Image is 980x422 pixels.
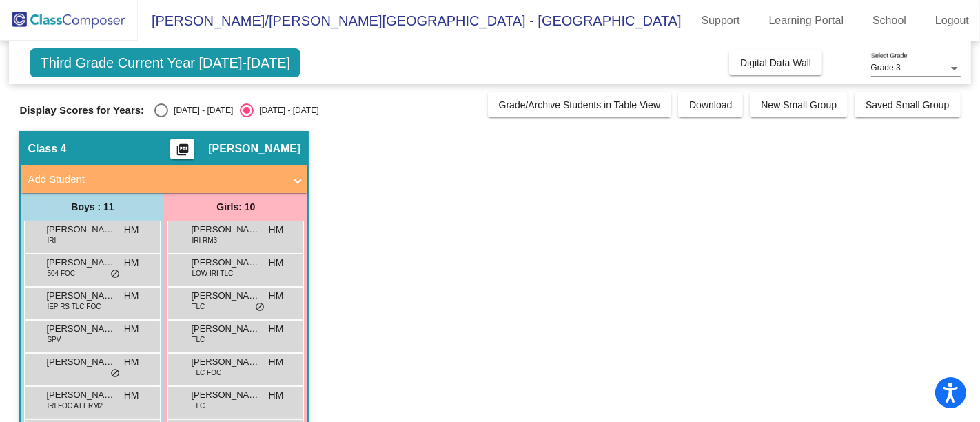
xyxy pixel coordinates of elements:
span: HM [269,322,284,336]
span: HM [269,256,284,270]
span: 504 FOC [47,268,75,279]
span: [PERSON_NAME] [46,223,115,237]
a: Support [691,10,751,32]
div: Girls: 10 [164,193,307,221]
span: HM [124,322,139,336]
span: [PERSON_NAME] [46,355,115,369]
span: HM [124,289,139,303]
mat-expansion-panel-header: Add Student [21,165,307,193]
button: Download [678,92,743,117]
span: [PERSON_NAME]/[PERSON_NAME][GEOGRAPHIC_DATA] - [GEOGRAPHIC_DATA] [138,10,682,32]
span: TLC FOC [192,368,221,378]
span: do_not_disturb_alt [110,269,120,280]
button: Print Students Details [170,139,194,159]
div: [DATE] - [DATE] [254,104,318,117]
span: [PERSON_NAME] [46,388,115,402]
mat-panel-title: Add Student [28,172,284,188]
span: do_not_disturb_alt [255,302,265,313]
span: IRI [47,235,56,245]
span: HM [269,355,284,370]
span: IEP RS TLC FOC [47,301,101,312]
span: [PERSON_NAME] [191,388,260,402]
span: New Small Group [761,99,837,110]
button: Digital Data Wall [729,50,822,75]
a: Learning Portal [758,10,855,32]
span: Class 4 [28,142,66,156]
span: Digital Data Wall [740,57,811,68]
span: HM [269,289,284,303]
mat-icon: picture_as_pdf [174,143,191,162]
span: [PERSON_NAME] [191,256,260,270]
span: [PERSON_NAME] [PERSON_NAME] [46,322,115,336]
span: [PERSON_NAME] [191,322,260,336]
a: Logout [924,10,980,32]
mat-radio-group: Select an option [154,103,318,117]
span: TLC [192,401,205,411]
span: IRI RM3 [192,235,217,245]
button: Grade/Archive Students in Table View [488,92,672,117]
div: [DATE] - [DATE] [168,104,233,117]
span: do_not_disturb_alt [110,368,120,379]
span: LOW IRI TLC [192,268,233,279]
span: SPV [47,334,61,345]
span: HM [124,388,139,403]
span: HM [269,388,284,403]
button: Saved Small Group [855,92,960,117]
span: TLC [192,301,205,312]
span: Saved Small Group [866,99,949,110]
span: HM [269,223,284,237]
span: HM [124,256,139,270]
span: [PERSON_NAME] St. [PERSON_NAME] [191,355,260,369]
span: Download [689,99,732,110]
span: [PERSON_NAME] [191,289,260,303]
span: IRI FOC ATT RM2 [47,401,103,411]
span: [PERSON_NAME] [191,223,260,237]
span: Grade/Archive Students in Table View [499,99,661,110]
span: [PERSON_NAME] [46,289,115,303]
span: HM [124,223,139,237]
a: School [861,10,917,32]
span: Display Scores for Years: [19,104,144,117]
button: New Small Group [750,92,848,117]
span: Third Grade Current Year [DATE]-[DATE] [30,48,300,77]
span: HM [124,355,139,370]
div: Boys : 11 [21,193,164,221]
span: TLC [192,334,205,345]
span: [PERSON_NAME] [208,142,300,156]
span: Grade 3 [871,63,901,72]
span: [PERSON_NAME] [46,256,115,270]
